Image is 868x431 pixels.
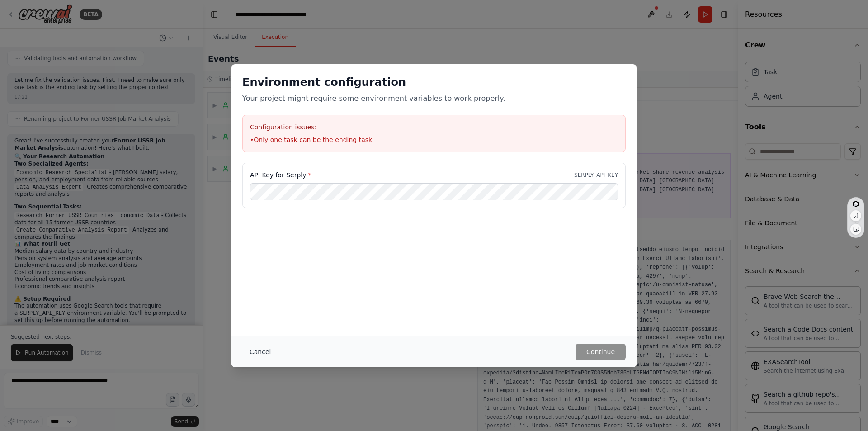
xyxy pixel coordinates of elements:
label: API Key for Serply [250,171,311,180]
p: Your project might require some environment variables to work properly. [242,93,626,104]
li: • Only one task can be the ending task [250,135,618,144]
button: Continue [576,344,626,360]
h2: Environment configuration [242,75,626,90]
button: Cancel [242,344,278,360]
h3: Configuration issues: [250,123,618,132]
p: SERPLY_API_KEY [574,171,618,179]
